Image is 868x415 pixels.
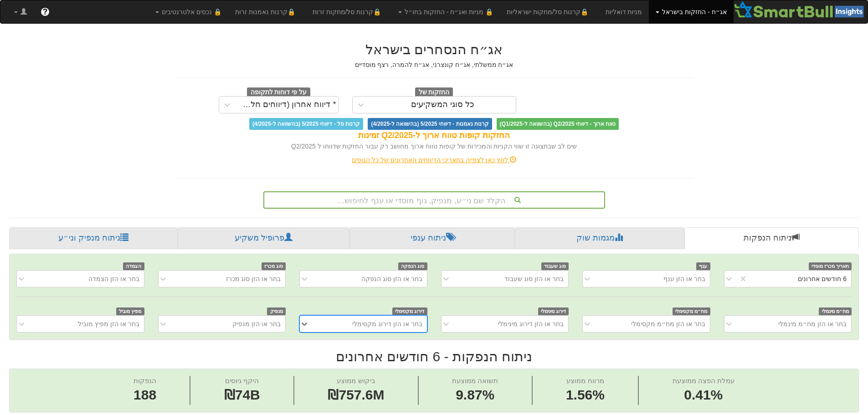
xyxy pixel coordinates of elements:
[264,192,604,208] div: הקלד שם ני״ע, מנפיק, גוף מוסדי או ענף לחיפוש...
[663,274,705,283] div: בחר או הזן ענף
[78,319,139,328] div: בחר או הזן מפיץ מוביל
[361,274,422,283] div: בחר או הזן סוג הנפקה
[149,0,228,23] a: 🔒 נכסים אלטרנטיבים
[452,385,498,405] span: 9.87%
[262,262,286,270] span: סוג מכרז
[178,227,349,249] a: פרופיל משקיע
[238,100,336,109] div: * דיווח אחרון (דיווחים חלקיים)
[411,100,474,109] div: כל סוגי המשקיעים
[267,307,286,315] span: מנפיק
[88,274,139,283] div: בחר או הזן הצמדה
[224,387,260,402] span: ₪74B
[42,7,47,16] span: ?
[226,274,281,283] div: בחר או הזן סוג מכרז
[566,377,604,384] span: מרווח ממוצע
[398,262,427,270] span: סוג הנפקה
[392,307,427,315] span: דירוג מקסימלי
[9,227,178,249] a: ניתוח מנפיק וני״ע
[497,118,619,130] span: טווח ארוך - דיווחי Q2/2025 (בהשוואה ל-Q1/2025)
[541,262,569,270] span: סוג שעבוד
[337,377,375,384] span: ביקוש ממוצע
[566,385,605,405] span: 1.56%
[819,307,852,315] span: מח״מ מינמלי
[175,61,694,68] h5: אג״ח ממשלתי, אג״ח קונצרני, אג״ח להמרה, רצף מוסדיים
[232,319,281,328] div: בחר או הזן מנפיק
[673,377,734,384] span: עמלת הפצה ממוצעת
[778,319,847,328] div: בחר או הזן מח״מ מינמלי
[328,387,384,402] span: ₪757.6M
[631,319,705,328] div: בחר או הזן מח״מ מקסימלי
[306,0,391,23] a: 🔒קרנות סל/מחקות זרות
[228,0,306,23] a: 🔒קרנות נאמנות זרות
[599,0,649,23] a: מניות דואליות
[9,349,859,364] h2: ניתוח הנפקות - 6 חודשים אחרונים
[500,0,598,23] a: 🔒קרנות סל/מחקות ישראליות
[134,385,156,405] span: 188
[352,319,422,328] div: בחר או הזן דירוג מקסימלי
[349,227,515,249] a: ניתוח ענפי
[798,274,847,283] div: 6 חודשים אחרונים
[168,155,701,164] div: לחץ כאן לצפייה בתאריכי הדיווחים האחרונים של כל הגופים
[368,118,492,130] span: קרנות נאמנות - דיווחי 5/2025 (בהשוואה ל-4/2025)
[34,0,56,23] a: ?
[225,377,259,384] span: היקף גיוסים
[452,377,498,384] span: תשואה ממוצעת
[247,87,310,97] span: על פי דוחות לתקופה
[249,118,363,130] span: קרנות סל - דיווחי 5/2025 (בהשוואה ל-4/2025)
[134,377,156,384] span: הנפקות
[175,130,694,142] div: החזקות קופות טווח ארוך ל-Q2/2025 זמינות
[123,262,144,270] span: הצמדה
[538,307,569,315] span: דירוג מינימלי
[415,87,453,97] span: החזקות של
[391,0,500,23] a: 🔒 מניות ואג״ח - החזקות בחו״ל
[684,227,859,249] a: ניתוח הנפקות
[673,385,734,405] span: 0.41%
[504,274,564,283] div: בחר או הזן סוג שעבוד
[673,307,710,315] span: מח״מ מקסימלי
[498,319,564,328] div: בחר או הזן דירוג מינימלי
[696,262,710,270] span: ענף
[116,307,144,315] span: מפיץ מוביל
[809,262,852,270] span: תאריך מכרז מוסדי
[649,0,733,23] a: אג״ח - החזקות בישראל
[175,142,694,151] div: שים לב שבתצוגה זו שווי הקניות והמכירות של קופות טווח ארוך מחושב רק עבור החזקות שדווחו ל Q2/2025
[515,227,684,249] a: מגמות שוק
[175,42,694,57] h2: אג״ח הנסחרים בישראל
[734,0,868,19] img: Smartbull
